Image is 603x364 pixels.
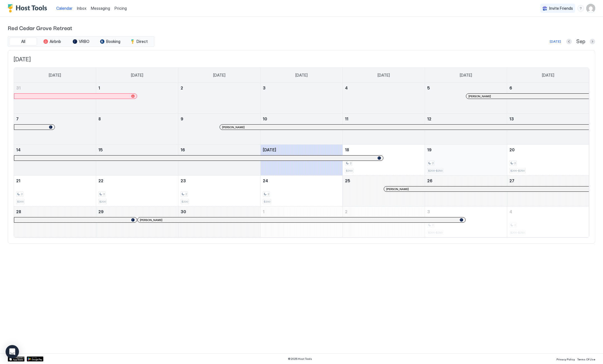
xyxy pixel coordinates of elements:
span: Invite Friends [549,6,573,11]
a: September 1, 2025 [96,83,178,93]
span: 2 [345,209,347,214]
td: September 3, 2025 [261,83,343,114]
span: [DATE] [263,147,276,152]
span: Pricing [115,6,127,11]
a: Saturday [536,68,560,83]
td: September 4, 2025 [342,83,425,114]
span: 29 [98,209,104,214]
span: 9 [181,117,183,121]
a: September 17, 2025 [261,145,342,155]
button: Airbnb [38,38,66,45]
td: September 14, 2025 [14,145,96,176]
span: $200 [346,169,352,173]
span: 20 [509,147,515,152]
a: Host Tools Logo [8,4,50,13]
td: September 29, 2025 [96,207,178,237]
a: Google Play Store [27,356,43,361]
a: Calendar [56,5,72,11]
span: 28 [16,209,21,214]
a: September 12, 2025 [425,114,507,124]
span: $200 [99,200,106,203]
span: 23 [181,178,186,183]
span: 2 [432,161,434,165]
span: [DATE] [14,56,589,63]
button: Direct [125,38,153,45]
span: $200-$250 [510,169,525,173]
span: 2 [21,192,23,196]
span: 26 [427,178,432,183]
span: 3 [427,209,430,214]
td: September 28, 2025 [14,207,96,237]
span: 5 [427,86,430,90]
div: [PERSON_NAME] [468,94,587,98]
a: September 15, 2025 [96,145,178,155]
span: Inbox [77,6,86,11]
a: September 9, 2025 [178,114,260,124]
span: 12 [427,117,431,121]
td: September 13, 2025 [507,114,589,145]
div: Open Intercom Messenger [6,345,19,358]
span: 2 [350,161,351,165]
td: September 7, 2025 [14,114,96,145]
span: 21 [16,178,20,183]
a: Friday [454,68,478,83]
span: [PERSON_NAME] [468,94,491,98]
span: [DATE] [295,73,308,78]
span: [DATE] [378,73,390,78]
span: 2 [181,86,183,90]
a: September 20, 2025 [507,145,589,155]
a: Inbox [77,5,86,11]
span: 7 [16,117,19,121]
span: $200 [17,200,24,203]
button: Next month [590,39,595,44]
td: August 31, 2025 [14,83,96,114]
td: September 9, 2025 [178,114,261,145]
span: 8 [98,117,101,121]
span: 19 [427,147,432,152]
div: User profile [586,4,595,13]
div: menu [577,5,584,12]
td: September 2, 2025 [178,83,261,114]
td: September 26, 2025 [425,176,507,207]
a: October 3, 2025 [425,207,507,217]
div: [PERSON_NAME] [222,125,587,129]
span: 10 [263,117,267,121]
td: October 2, 2025 [342,207,425,237]
a: September 2, 2025 [178,83,260,93]
a: Messaging [91,5,110,11]
button: All [9,38,37,45]
td: September 5, 2025 [425,83,507,114]
span: 3 [263,86,266,90]
span: All [21,39,25,44]
a: September 3, 2025 [261,83,342,93]
span: Calendar [56,6,72,11]
div: [DATE] [550,39,561,44]
span: Privacy Policy [556,358,575,361]
td: September 1, 2025 [96,83,178,114]
span: 22 [98,178,103,183]
a: App Store [8,356,25,361]
div: tab-group [8,36,154,47]
a: September 5, 2025 [425,83,507,93]
a: October 4, 2025 [507,207,589,217]
a: Tuesday [208,68,231,83]
span: 16 [181,147,185,152]
span: 6 [509,86,512,90]
a: September 28, 2025 [14,207,96,217]
button: VRBO [67,38,95,45]
span: [DATE] [213,73,225,78]
span: VRBO [79,39,89,44]
td: September 17, 2025 [261,145,343,176]
span: 14 [16,147,21,152]
span: [PERSON_NAME] [140,218,162,222]
span: 27 [509,178,514,183]
span: 18 [345,147,349,152]
a: September 29, 2025 [96,207,178,217]
span: [DATE] [542,73,554,78]
td: September 12, 2025 [425,114,507,145]
td: September 6, 2025 [507,83,589,114]
span: 4 [509,209,512,214]
a: September 10, 2025 [261,114,342,124]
